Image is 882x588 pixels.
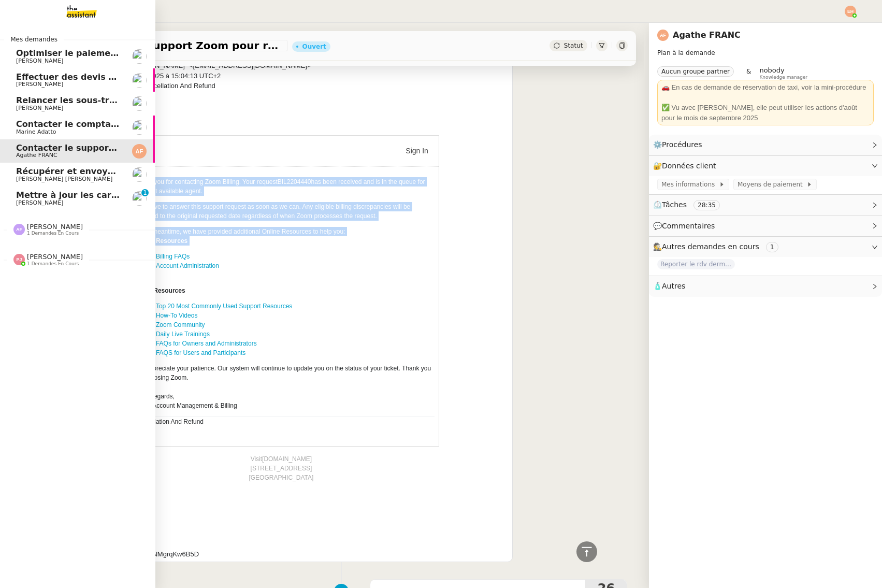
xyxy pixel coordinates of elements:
span: [PERSON_NAME] [16,199,63,206]
p: In the meantime, we have provided additional Online Resources to help you: [135,227,435,246]
a: Top 20 Most Commonly Used Support Resources [156,303,292,310]
img: svg [657,30,669,41]
span: Moyens de paiement [738,179,806,190]
img: users%2F0v3yA2ZOZBYwPN7V38GNVTYjOQj1%2Favatar%2Fa58eb41e-cbb7-4128-9131-87038ae72dcb [132,96,147,111]
p: We strive to answer this support request as soon as we can. Any eligible billing discrepancies wi... [135,202,435,221]
span: Récupérer et envoyer les factures [16,166,175,176]
div: ⚙️Procédures [649,135,882,155]
div: Ouvert [302,44,326,50]
img: svg [13,224,25,235]
span: 1 demandes en cours [27,261,79,267]
a: FAQS for Users and Participants [156,349,245,356]
span: Commentaires [662,222,715,230]
span: Autres [662,282,685,290]
a: Billing FAQs [156,253,190,260]
span: ⏲️ [653,200,729,209]
img: users%2Fu5utAm6r22Q2efrA9GW4XXK0tp42%2Favatar%2Fec7cfc88-a6c7-457c-b43b-5a2740bdf05f [132,120,147,135]
span: [PERSON_NAME] [27,223,83,231]
div: 🚗 En cas de demande de réservation de taxi, voir la mini-procédure [661,82,870,93]
span: Marine Adatto [16,128,56,135]
nz-badge-sup: 1 [141,189,149,196]
span: [PERSON_NAME] [16,81,63,88]
span: Reporter le rdv dermatologue [657,259,735,269]
span: & [746,66,751,80]
span: Mes informations [661,179,719,190]
a: BIL2204440 [278,178,311,185]
a: Account Administration [156,262,219,269]
div: 🕵️Autres demandes en cours 1 [649,237,882,257]
span: ⚙️ [653,139,707,151]
span: Données client [662,162,716,170]
span: 🔐 [653,160,720,172]
span: Contacter le support Zoom pour remboursement [59,40,284,51]
div: "[EMAIL_ADDRESS][DOMAIN_NAME]" <[EMAIL_ADDRESS][DOMAIN_NAME]> [60,61,509,71]
span: [PERSON_NAME] [PERSON_NAME] [16,176,112,182]
span: Procédures [662,140,702,149]
div: 💬Commentaires [649,216,882,236]
p: Thank you for contacting Zoom Billing. Your request has been received and is in the queue for the... [135,177,435,196]
app-user-label: Knowledge manager [759,66,807,80]
p: Cancellation And Refund [135,417,435,426]
span: Effectuer des devis d'assurance [16,72,164,82]
span: Tâches [662,200,687,209]
a: FAQs for Owners and Administrators [156,340,257,347]
img: svg [132,144,147,159]
div: ✅ Vu avec [PERSON_NAME], elle peut utiliser les actions d'août pour le mois de septembre 2025 [661,103,870,123]
span: Mes demandes [4,34,64,45]
a: How-To Videos [156,312,197,319]
span: [PERSON_NAME] [27,253,83,261]
strong: Billing Resources [135,237,187,245]
nz-tag: 28:35 [693,200,720,210]
img: Zoom_Font.png [129,136,284,163]
span: nobody [759,66,784,74]
span: Statut [564,42,583,49]
span: 1 demandes en cours [27,231,79,236]
span: 🕵️ [653,242,783,251]
span: 🧴 [653,282,685,290]
div: 🧴Autres [649,276,882,296]
span: Contacter le comptable de Wagmi Trends [16,119,209,129]
p: Visit [STREET_ADDRESS] [GEOGRAPHIC_DATA] [70,454,493,482]
span: Optimiser le paiement du stage [16,48,164,58]
img: svg [13,254,25,265]
div: [Request Received] Cancellation And Refund [60,81,509,91]
span: [PERSON_NAME] [16,105,63,111]
a: [DOMAIN_NAME] [262,455,312,463]
span: Agathe FRANC [16,152,57,159]
span: Plan à la demande [657,49,715,56]
span: Relancer les sous-traitants pour mise à jour des documents [16,95,295,105]
a: Daily Live Trainings [156,331,210,338]
span: Autres demandes en cours [662,242,759,251]
a: Zoom Community [156,321,205,328]
div: vendredi 10 octobre 2025 à 15:04:13 UTC+2 [60,71,509,81]
span: Contacter le support Zoom pour remboursement [16,143,243,153]
nz-tag: Aucun groupe partner [657,66,734,77]
span: 💬 [653,222,719,230]
span: Mettre à jour les cartes pro BTP [16,190,165,200]
span: Knowledge manager [759,75,807,80]
img: users%2FcRgg4TJXLQWrBH1iwK9wYfCha1e2%2Favatar%2Fc9d2fa25-7b78-4dd4-b0f3-ccfa08be62e5 [132,73,147,88]
p: 1 [143,189,147,198]
nz-tag: 1 [766,242,778,252]
div: 🔐Données client [649,156,882,176]
strong: Other Resources [135,287,185,294]
a: Sign In [395,147,439,155]
img: users%2F0v3yA2ZOZBYwPN7V38GNVTYjOQj1%2Favatar%2Fa58eb41e-cbb7-4128-9131-87038ae72dcb [132,191,147,206]
a: Agathe FRANC [673,30,741,40]
img: users%2Ff7AvM1H5WROKDkFYQNHz8zv46LV2%2Favatar%2Ffa026806-15e4-4312-a94b-3cc825a940eb [132,167,147,182]
img: svg [845,6,856,17]
p: We appreciate your patience. Our system will continue to update you on the status of your ticket.... [135,364,435,410]
img: users%2FxcSDjHYvjkh7Ays4vB9rOShue3j1%2Favatar%2Fc5852ac1-ab6d-4275-813a-2130981b2f82 [132,49,147,64]
span: [PERSON_NAME] [16,58,63,64]
div: ⏲️Tâches 28:35 [649,195,882,215]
